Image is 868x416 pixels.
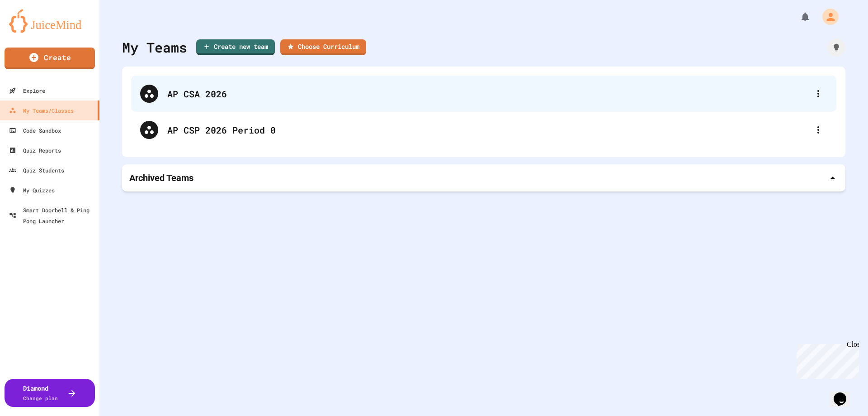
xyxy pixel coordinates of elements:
div: Chat with us now!Close [4,4,62,57]
div: Quiz Students [9,165,64,176]
div: My Notifications [783,9,813,24]
img: logo-orange.svg [9,9,90,33]
div: Explore [9,85,45,96]
a: Create new team [196,39,275,55]
span: Change plan [23,395,58,402]
div: AP CSA 2026 [167,87,809,100]
div: Code Sandbox [9,125,61,136]
iframe: chat widget [793,340,859,379]
div: Diamond [23,383,58,402]
div: My Teams/Classes [9,105,74,116]
button: DiamondChange plan [5,379,95,407]
div: My Teams [122,37,187,57]
a: Choose Curriculum [280,39,366,55]
div: Smart Doorbell & Ping Pong Launcher [9,205,96,226]
div: My Account [813,6,841,27]
div: How it works [827,38,845,57]
div: AP CSP 2026 Period 0 [131,112,836,148]
p: Archived Teams [129,172,193,184]
div: AP CSA 2026 [131,76,836,112]
a: Create [5,48,95,69]
iframe: chat widget [830,380,859,407]
div: Quiz Reports [9,145,61,156]
div: My Quizzes [9,185,55,196]
div: AP CSP 2026 Period 0 [167,123,809,137]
